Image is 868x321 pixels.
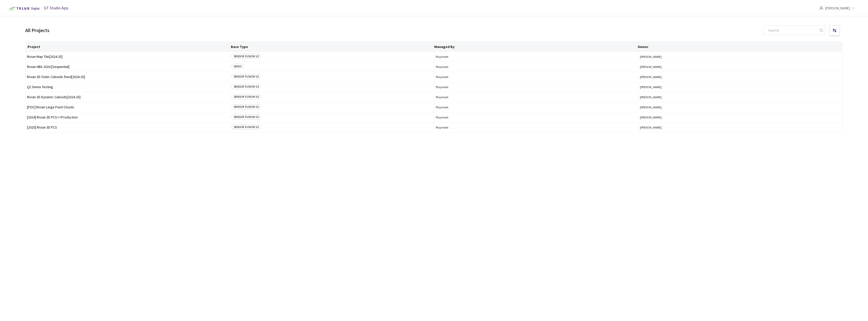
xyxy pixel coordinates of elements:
button: [PERSON_NAME] [640,115,841,119]
span: Rivian HBA 2024 [Sequential] [27,65,228,69]
span: Playment [436,55,637,59]
span: Playment [436,65,637,69]
button: [PERSON_NAME] [640,55,841,59]
span: [POC] Rivian Large Point Clouds [27,105,228,109]
span: SENSOR FUSION V2 [231,114,261,119]
span: Rivian Map Tile[2024-25] [27,55,228,59]
span: SENSOR FUSION V2 [231,54,261,59]
th: Base Type [229,42,432,52]
span: GT Studio App [44,5,68,10]
button: [PERSON_NAME] [640,105,841,109]
span: Playment [436,85,637,89]
span: [2025] Rivian 3D PCS [27,126,228,129]
th: Owner [636,42,839,52]
button: [PERSON_NAME] [640,126,841,129]
th: Project [25,42,229,52]
span: SENSOR FUSION V2 [231,125,261,130]
span: Playment [436,95,637,99]
button: [PERSON_NAME] [640,75,841,79]
div: All Projects [25,26,49,34]
span: [2024] Rivian 3D PCS<>Production [27,115,228,119]
span: Playment [436,75,637,79]
span: VIDEO [231,64,244,69]
span: Rivian 3D Dynamic Cuboids[2024-25] [27,95,228,99]
span: Playment [436,115,637,119]
span: SENSOR FUSION V2 [231,94,261,99]
span: Playment [436,105,637,109]
span: Playment [436,126,637,129]
th: Managed By [432,42,636,52]
img: Telus [6,5,41,13]
span: user [819,6,823,10]
span: Rivian 3D Static Cuboids fixed[2024-25] [27,75,228,79]
span: SENSOR FUSION V2 [231,74,261,79]
span: QC Demo Testing [27,85,228,89]
button: [PERSON_NAME] [640,95,841,99]
button: [PERSON_NAME] [640,85,841,89]
span: down [852,7,854,9]
span: SENSOR FUSION V2 [231,104,261,109]
button: [PERSON_NAME] [640,65,841,69]
span: SENSOR FUSION V2 [231,84,261,89]
input: Search [765,26,819,35]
